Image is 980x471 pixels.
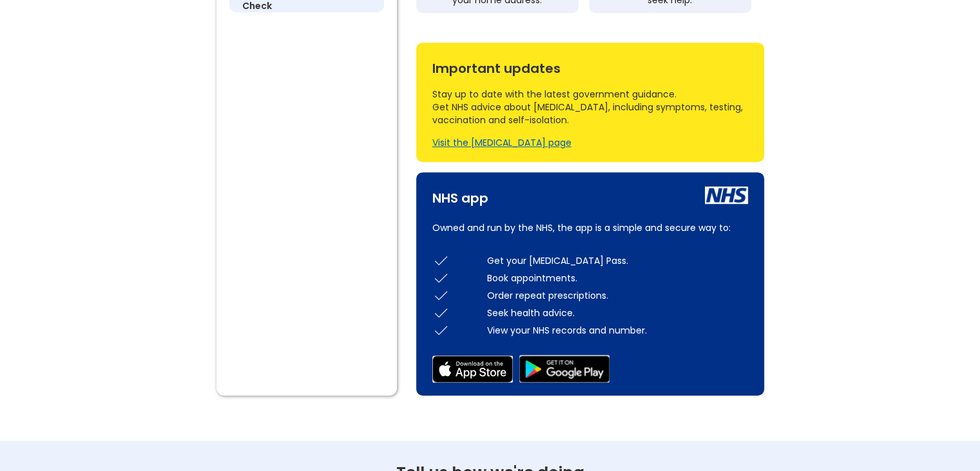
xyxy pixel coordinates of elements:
div: Book appointments. [487,272,748,285]
img: check icon [432,252,450,269]
a: Visit the [MEDICAL_DATA] page [432,136,572,149]
img: check icon [432,321,450,339]
img: check icon [432,269,450,286]
div: Get your [MEDICAL_DATA] Pass. [487,254,748,267]
div: Important updates [432,55,748,75]
div: Stay up to date with the latest government guidance. Get NHS advice about [MEDICAL_DATA], includi... [432,88,748,126]
img: google play store icon [519,355,610,383]
img: app store icon [432,356,513,383]
img: check icon [432,286,450,304]
div: View your NHS records and number. [487,324,748,337]
p: Owned and run by the NHS, the app is a simple and secure way to: [432,220,748,235]
div: NHS app [432,185,488,205]
div: Order repeat prescriptions. [487,289,748,302]
div: Seek health advice. [487,306,748,319]
img: nhs icon white [705,186,748,204]
img: check icon [432,304,450,321]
